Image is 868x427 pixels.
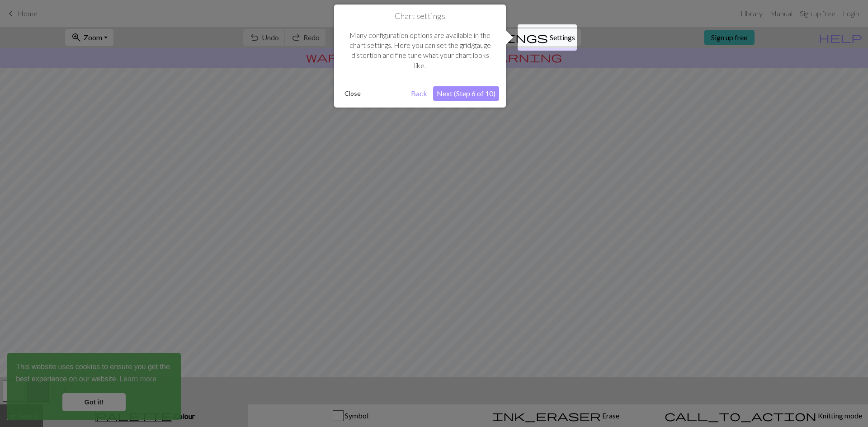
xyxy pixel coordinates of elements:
button: Close [341,87,364,100]
h1: Chart settings [341,11,499,21]
button: Back [407,86,431,101]
button: Next (Step 6 of 10) [433,86,499,101]
div: Many configuration options are available in the chart settings. Here you can set the grid/gauge d... [341,21,499,80]
div: Chart settings [334,5,506,108]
